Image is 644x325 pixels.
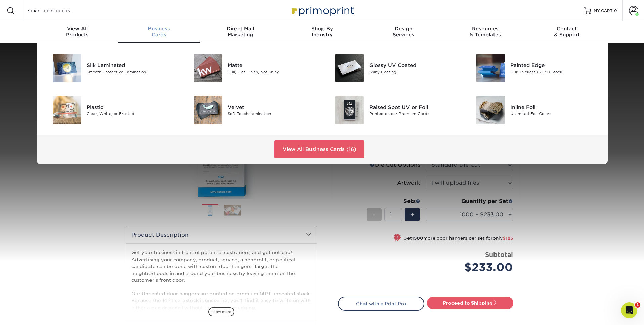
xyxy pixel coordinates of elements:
div: Our Thickest (32PT) Stock [510,69,599,75]
span: Design [363,26,444,32]
div: Painted Edge [510,61,599,69]
img: Plastic Business Cards [53,96,81,124]
iframe: Intercom live chat [621,302,637,318]
span: Business [118,26,200,32]
span: MY CART [594,8,613,14]
a: Raised Spot UV or Foil Business Cards Raised Spot UV or Foil Printed on our Premium Cards [327,93,459,127]
a: Chat with a Print Pro [338,297,424,310]
a: Plastic Business Cards Plastic Clear, White, or Frosted [45,93,176,127]
img: Painted Edge Business Cards [476,54,505,82]
div: Industry [281,26,363,38]
div: Matte [228,61,317,69]
div: Dull, Flat Finish, Not Shiny [228,69,317,75]
div: & Support [526,26,608,38]
div: Inline Foil [510,103,599,111]
img: Primoprint [289,3,356,18]
img: Inline Foil Business Cards [476,96,505,124]
div: Smooth Protective Lamination [87,69,176,75]
span: Contact [526,26,608,32]
div: Services [363,26,444,38]
div: Products [37,26,118,38]
div: Silk Laminated [87,61,176,69]
a: View All Business Cards (16) [274,140,364,158]
a: Resources& Templates [444,21,526,43]
img: Silk Laminated Business Cards [53,54,81,82]
a: Matte Business Cards Matte Dull, Flat Finish, Not Shiny [186,51,317,85]
span: show more [208,307,234,316]
a: BusinessCards [118,21,200,43]
img: Glossy UV Coated Business Cards [335,54,364,82]
iframe: Google Customer Reviews [2,305,57,323]
div: Soft Touch Lamination [228,111,317,117]
a: View AllProducts [37,21,118,43]
div: Velvet [228,103,317,111]
a: Contact& Support [526,21,608,43]
a: Shop ByIndustry [281,21,363,43]
span: 1 [635,302,640,308]
img: Matte Business Cards [194,54,222,82]
a: Silk Laminated Business Cards Silk Laminated Smooth Protective Lamination [45,51,176,85]
div: Shiny Coating [369,69,458,75]
div: Printed on our Premium Cards [369,111,458,117]
div: Clear, White, or Frosted [87,111,176,117]
span: 0 [614,8,617,13]
div: $233.00 [431,259,513,275]
div: Cards [118,26,200,38]
a: Painted Edge Business Cards Painted Edge Our Thickest (32PT) Stock [468,51,600,85]
div: Unlimited Foil Colors [510,111,599,117]
div: & Templates [444,26,526,38]
a: Velvet Business Cards Velvet Soft Touch Lamination [186,93,317,127]
span: View All [37,26,118,32]
img: Raised Spot UV or Foil Business Cards [335,96,364,124]
div: Marketing [200,26,281,38]
a: Direct MailMarketing [200,21,281,43]
a: DesignServices [363,21,444,43]
span: Resources [444,26,526,32]
div: Glossy UV Coated [369,61,458,69]
input: SEARCH PRODUCTS..... [27,7,93,15]
span: Direct Mail [200,26,281,32]
img: Velvet Business Cards [194,96,222,124]
a: Proceed to Shipping [427,297,513,309]
div: Plastic [87,103,176,111]
div: Raised Spot UV or Foil [369,103,458,111]
span: Shop By [281,26,363,32]
a: Glossy UV Coated Business Cards Glossy UV Coated Shiny Coating [327,51,459,85]
a: Inline Foil Business Cards Inline Foil Unlimited Foil Colors [468,93,600,127]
